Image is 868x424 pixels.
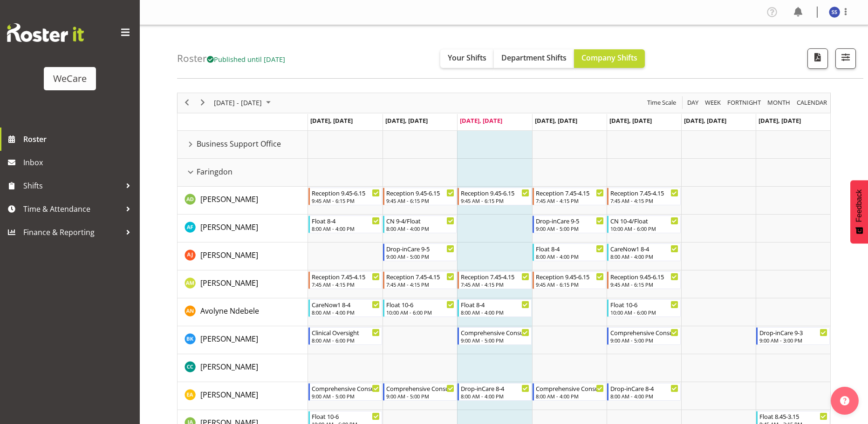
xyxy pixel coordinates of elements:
[312,300,380,309] div: CareNow1 8-4
[610,328,678,337] div: Comprehensive Consult 9-5
[461,197,529,204] div: 9:45 AM - 6:15 PM
[386,309,454,316] div: 10:00 AM - 6:00 PM
[53,72,87,86] div: WeCare
[200,334,258,344] span: [PERSON_NAME]
[458,383,531,401] div: Ena Advincula"s event - Drop-inCare 8-4 Begin From Wednesday, October 8, 2025 at 8:00:00 AM GMT+1...
[581,53,637,63] span: Company Shifts
[312,328,380,337] div: Clinical Oversight
[200,194,258,205] a: [PERSON_NAME]
[312,337,380,344] div: 8:00 AM - 6:00 PM
[386,244,454,253] div: Drop-inCare 9-5
[312,272,380,281] div: Reception 7.45-4.15
[308,383,382,401] div: Ena Advincula"s event - Comprehensive Consult 9-5 Begin From Monday, October 6, 2025 at 9:00:00 A...
[646,97,678,108] button: Time Scale
[726,97,763,108] button: Fortnight
[308,271,382,289] div: Antonia Mao"s event - Reception 7.45-4.15 Begin From Monday, October 6, 2025 at 7:45:00 AM GMT+13...
[461,281,529,288] div: 7:45 AM - 4:15 PM
[200,390,258,400] span: [PERSON_NAME]
[607,299,681,317] div: Avolyne Ndebele"s event - Float 10-6 Begin From Friday, October 10, 2025 at 10:00:00 AM GMT+13:00...
[312,392,380,400] div: 9:00 AM - 5:00 PM
[200,333,258,344] a: [PERSON_NAME]
[607,271,681,289] div: Antonia Mao"s event - Reception 9.45-6.15 Begin From Friday, October 10, 2025 at 9:45:00 AM GMT+1...
[461,188,529,197] div: Reception 9.45-6.15
[704,97,722,108] span: Week
[610,188,678,197] div: Reception 7.45-4.15
[178,215,308,242] td: Alex Ferguson resource
[607,383,681,401] div: Ena Advincula"s event - Drop-inCare 8-4 Begin From Friday, October 10, 2025 at 8:00:00 AM GMT+13:...
[440,49,494,68] button: Your Shifts
[178,270,308,298] td: Antonia Mao resource
[386,188,454,197] div: Reception 9.45-6.15
[312,225,380,232] div: 8:00 AM - 4:00 PM
[200,249,258,261] a: [PERSON_NAME]
[312,197,380,204] div: 9:45 AM - 6:15 PM
[178,187,308,215] td: Aleea Devenport resource
[200,361,258,372] a: [PERSON_NAME]
[835,48,856,69] button: Filter Shifts
[829,7,840,18] img: sara-sherwin11955.jpg
[610,216,678,225] div: CN 10-4/Float
[200,305,259,316] a: Avolyne Ndebele
[840,396,849,405] img: help-xxl-2.png
[178,326,308,354] td: Brian Ko resource
[610,309,678,316] div: 10:00 AM - 6:00 PM
[383,188,457,205] div: Aleea Devenport"s event - Reception 9.45-6.15 Begin From Tuesday, October 7, 2025 at 9:45:00 AM G...
[533,188,606,205] div: Aleea Devenport"s event - Reception 7.45-4.15 Begin From Thursday, October 9, 2025 at 7:45:00 AM ...
[212,97,275,108] button: October 2025
[796,97,828,108] span: calendar
[211,93,276,113] div: October 06 - 12, 2025
[312,411,380,421] div: Float 10-6
[383,243,457,261] div: Amy Johannsen"s event - Drop-inCare 9-5 Begin From Tuesday, October 7, 2025 at 9:00:00 AM GMT+13:...
[536,384,604,393] div: Comprehensive Consult 8-4
[386,272,454,281] div: Reception 7.45-4.15
[200,389,258,400] a: [PERSON_NAME]
[200,306,259,316] span: Avolyne Ndebele
[200,222,258,233] a: [PERSON_NAME]
[759,116,801,125] span: [DATE], [DATE]
[461,309,529,316] div: 8:00 AM - 4:00 PM
[200,277,258,289] a: [PERSON_NAME]
[686,97,700,108] button: Timeline Day
[610,392,678,400] div: 8:00 AM - 4:00 PM
[23,132,135,146] span: Roster
[458,271,531,289] div: Antonia Mao"s event - Reception 7.45-4.15 Begin From Wednesday, October 8, 2025 at 7:45:00 AM GMT...
[383,271,457,289] div: Antonia Mao"s event - Reception 7.45-4.15 Begin From Tuesday, October 7, 2025 at 7:45:00 AM GMT+1...
[756,327,830,345] div: Brian Ko"s event - Drop-inCare 9-3 Begin From Sunday, October 12, 2025 at 9:00:00 AM GMT+13:00 En...
[759,328,827,337] div: Drop-inCare 9-3
[461,337,529,344] div: 9:00 AM - 5:00 PM
[308,188,382,205] div: Aleea Devenport"s event - Reception 9.45-6.15 Begin From Monday, October 6, 2025 at 9:45:00 AM GM...
[207,54,285,64] span: Published until [DATE]
[461,300,529,309] div: Float 8-4
[704,97,723,108] button: Timeline Week
[610,337,678,344] div: 9:00 AM - 5:00 PM
[195,93,211,113] div: next period
[533,243,606,261] div: Amy Johannsen"s event - Float 8-4 Begin From Thursday, October 9, 2025 at 8:00:00 AM GMT+13:00 En...
[494,49,574,68] button: Department Shifts
[177,53,285,64] h4: Roster
[807,48,828,69] button: Download a PDF of the roster according to the set date range.
[610,300,678,309] div: Float 10-6
[536,216,604,225] div: Drop-inCare 9-5
[536,188,604,197] div: Reception 7.45-4.15
[461,272,529,281] div: Reception 7.45-4.15
[458,299,531,317] div: Avolyne Ndebele"s event - Float 8-4 Begin From Wednesday, October 8, 2025 at 8:00:00 AM GMT+13:00...
[312,309,380,316] div: 8:00 AM - 4:00 PM
[458,327,531,345] div: Brian Ko"s event - Comprehensive Consult 9-5 Begin From Wednesday, October 8, 2025 at 9:00:00 AM ...
[536,244,604,253] div: Float 8-4
[795,97,829,108] button: Month
[178,382,308,410] td: Ena Advincula resource
[310,116,353,125] span: [DATE], [DATE]
[609,116,652,125] span: [DATE], [DATE]
[386,384,454,393] div: Comprehensive Consult 9-5
[610,244,678,253] div: CareNow1 8-4
[607,215,681,233] div: Alex Ferguson"s event - CN 10-4/Float Begin From Friday, October 10, 2025 at 10:00:00 AM GMT+13:0...
[501,53,567,63] span: Department Shifts
[385,116,428,125] span: [DATE], [DATE]
[610,253,678,260] div: 8:00 AM - 4:00 PM
[686,97,699,108] span: Day
[23,225,121,239] span: Finance & Reporting
[448,53,486,63] span: Your Shifts
[178,131,308,159] td: Business Support Office resource
[607,188,681,205] div: Aleea Devenport"s event - Reception 7.45-4.15 Begin From Friday, October 10, 2025 at 7:45:00 AM G...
